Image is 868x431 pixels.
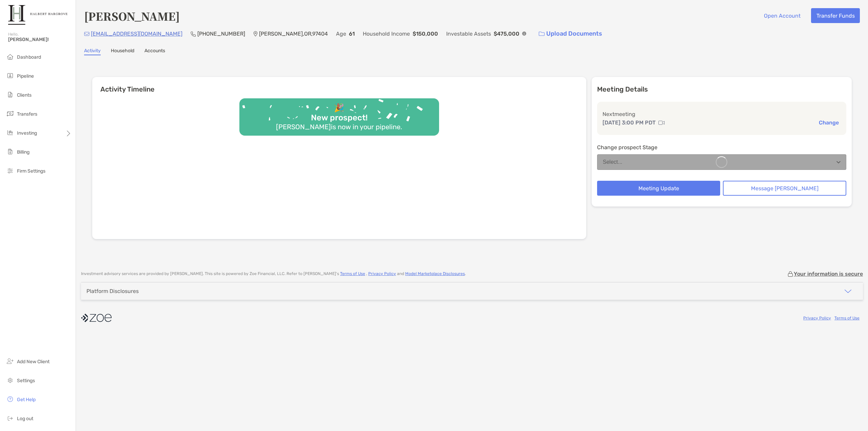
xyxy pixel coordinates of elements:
p: [PERSON_NAME] , OR , 97404 [259,30,328,38]
img: Phone Icon [191,31,196,37]
span: Transfers [17,111,37,117]
span: Log out [17,416,33,422]
button: Open Account [758,8,806,23]
img: billing icon [6,148,14,156]
p: Age [336,30,346,38]
span: Billing [17,149,29,155]
a: Household [111,48,134,55]
a: Terms of Use [340,271,365,276]
p: [PHONE_NUMBER] [197,30,245,38]
img: pipeline icon [6,72,14,80]
img: investing icon [6,129,14,137]
img: Email Icon [84,32,90,36]
span: Firm Settings [17,168,45,174]
span: Clients [17,92,32,98]
img: dashboard icon [6,53,14,61]
span: Investing [17,130,37,136]
p: [DATE] 3:00 PM PDT [603,118,656,127]
img: Confetti [239,98,439,130]
a: Terms of Use [834,316,860,320]
a: Model Marketplace Disclosures [405,271,465,276]
h6: Activity Timeline [92,77,586,93]
img: get-help icon [6,395,14,403]
img: icon arrow [844,287,852,295]
img: clients icon [6,91,14,99]
div: [PERSON_NAME] is now in your pipeline. [273,123,405,131]
span: Settings [17,378,35,384]
span: Dashboard [17,54,41,60]
img: logout icon [6,414,14,422]
p: Household Income [363,30,410,38]
div: New prospect! [308,113,370,123]
span: [PERSON_NAME]! [8,37,72,42]
img: add_new_client icon [6,357,14,365]
img: communication type [658,120,665,125]
p: Next meeting [603,110,841,118]
div: Platform Disclosures [86,288,139,294]
a: Privacy Policy [803,316,831,320]
span: Get Help [17,397,36,403]
p: Meeting Details [597,85,846,94]
p: $475,000 [494,30,519,38]
button: Meeting Update [597,181,721,196]
h4: [PERSON_NAME] [84,8,180,24]
a: Activity [84,48,101,55]
p: $150,000 [413,30,438,38]
img: Zoe Logo [8,3,67,27]
div: 🎉 [331,103,347,113]
button: Message [PERSON_NAME] [723,181,846,196]
img: Info Icon [522,32,526,36]
img: transfers icon [6,110,14,118]
span: Pipeline [17,73,34,79]
p: 61 [349,30,355,38]
a: Accounts [144,48,165,55]
a: Privacy Policy [368,271,396,276]
img: company logo [81,310,112,326]
button: Change [817,119,841,126]
p: [EMAIL_ADDRESS][DOMAIN_NAME] [91,30,182,38]
img: Location Icon [253,31,258,37]
p: Investable Assets [446,30,491,38]
a: Upload Documents [534,26,607,41]
p: Your information is secure [794,271,863,277]
img: settings icon [6,376,14,384]
button: Transfer Funds [811,8,860,23]
img: button icon [539,32,545,36]
p: Change prospect Stage [597,143,846,152]
p: Investment advisory services are provided by [PERSON_NAME] . This site is powered by Zoe Financia... [81,271,466,276]
span: Add New Client [17,359,50,365]
img: firm-settings icon [6,166,14,175]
